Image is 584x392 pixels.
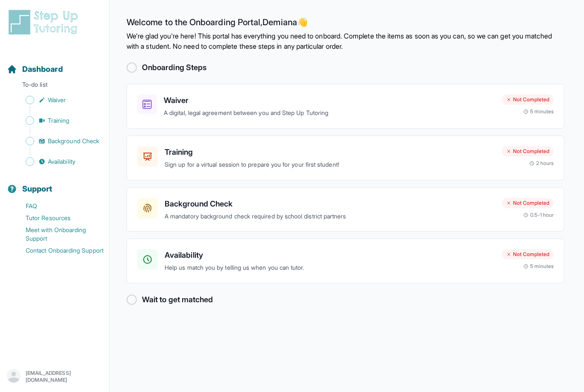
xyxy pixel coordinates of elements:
[165,146,495,158] h3: Training
[48,157,75,166] span: Availability
[7,200,109,212] a: FAQ
[3,169,106,198] button: Support
[502,146,554,156] div: Not Completed
[523,108,554,115] div: 5 minutes
[3,80,106,92] p: To-do list
[7,135,109,147] a: Background Check
[165,160,495,170] p: Sign up for a virtual session to prepare you for your first student!
[22,63,63,75] span: Dashboard
[502,198,554,208] div: Not Completed
[142,62,206,74] h2: Onboarding Steps
[7,63,63,75] a: Dashboard
[523,263,554,270] div: 5 minutes
[7,245,109,256] a: Contact Onboarding Support
[48,137,99,145] span: Background Check
[7,156,109,168] a: Availability
[529,160,554,167] div: 2 hours
[165,198,495,210] h3: Background Check
[164,94,495,106] h3: Waiver
[127,84,564,129] a: WaiverA digital, legal agreement between you and Step Up TutoringNot Completed5 minutes
[48,96,66,104] span: Waiver
[164,108,495,118] p: A digital, legal agreement between you and Step Up Tutoring
[3,50,106,79] button: Dashboard
[165,212,495,221] p: A mandatory background check required by school district partners
[7,94,109,106] a: Waiver
[165,249,495,261] h3: Availability
[7,212,109,224] a: Tutor Resources
[502,249,554,259] div: Not Completed
[127,17,564,31] h2: Welcome to the Onboarding Portal, Demiana 👋
[7,224,109,245] a: Meet with Onboarding Support
[523,212,554,218] div: 0.5-1 hour
[502,94,554,105] div: Not Completed
[127,187,564,232] a: Background CheckA mandatory background check required by school district partnersNot Completed0.5...
[7,115,109,127] a: Training
[127,31,564,51] p: We're glad you're here! This portal has everything you need to onboard. Complete the items as soo...
[48,116,70,125] span: Training
[7,369,102,384] button: [EMAIL_ADDRESS][DOMAIN_NAME]
[7,9,83,36] img: logo
[127,136,564,180] a: TrainingSign up for a virtual session to prepare you for your first student!Not Completed2 hours
[26,370,102,383] p: [EMAIL_ADDRESS][DOMAIN_NAME]
[22,183,53,195] span: Support
[142,294,213,306] h2: Wait to get matched
[127,239,564,283] a: AvailabilityHelp us match you by telling us when you can tutor.Not Completed5 minutes
[165,263,495,273] p: Help us match you by telling us when you can tutor.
